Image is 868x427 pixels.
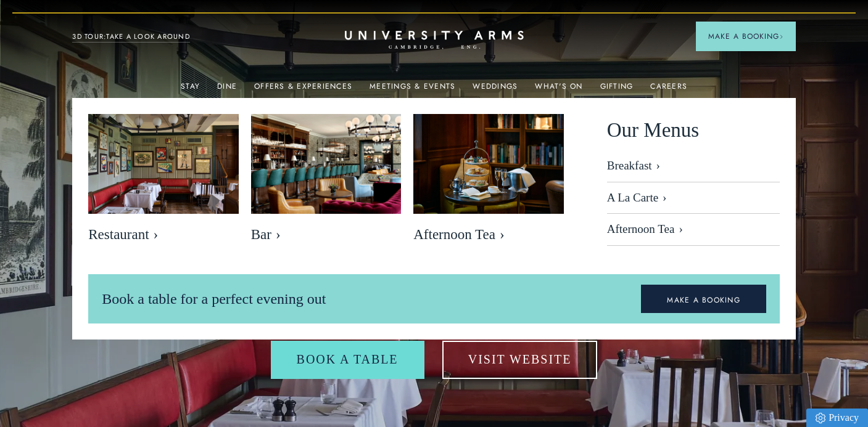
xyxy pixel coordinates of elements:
img: image-eb2e3df6809416bccf7066a54a890525e7486f8d-2500x1667-jpg [413,114,564,214]
a: Privacy [806,409,868,427]
span: Make a Booking [708,31,783,42]
a: MAKE A BOOKING [641,285,766,313]
a: Breakfast [607,159,780,182]
img: image-b49cb22997400f3f08bed174b2325b8c369ebe22-8192x5461-jpg [251,114,402,214]
a: Careers [650,82,687,98]
a: A La Carte [607,182,780,214]
img: image-bebfa3899fb04038ade422a89983545adfd703f7-2500x1667-jpg [88,114,239,214]
span: Restaurant [88,226,239,243]
a: Book a table [271,341,424,379]
a: 3D TOUR:TAKE A LOOK AROUND [72,31,190,43]
a: image-bebfa3899fb04038ade422a89983545adfd703f7-2500x1667-jpg Restaurant [88,114,239,250]
span: Bar [251,226,402,243]
span: Book a table for a perfect evening out [102,291,326,307]
a: Dine [217,82,237,98]
a: Weddings [473,82,518,98]
a: Visit Website [442,341,598,379]
a: Stay [181,82,200,98]
a: image-b49cb22997400f3f08bed174b2325b8c369ebe22-8192x5461-jpg Bar [251,114,402,250]
span: Our Menus [607,114,699,147]
a: image-eb2e3df6809416bccf7066a54a890525e7486f8d-2500x1667-jpg Afternoon Tea [413,114,564,250]
a: Offers & Experiences [254,82,352,98]
a: Meetings & Events [370,82,455,98]
button: Make a BookingArrow icon [696,22,796,51]
a: What's On [535,82,582,98]
span: Afternoon Tea [413,226,564,243]
img: Privacy [816,413,825,423]
a: Afternoon Tea [607,214,780,246]
a: Gifting [600,82,634,98]
a: Home [345,31,524,50]
img: Arrow icon [779,35,783,39]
